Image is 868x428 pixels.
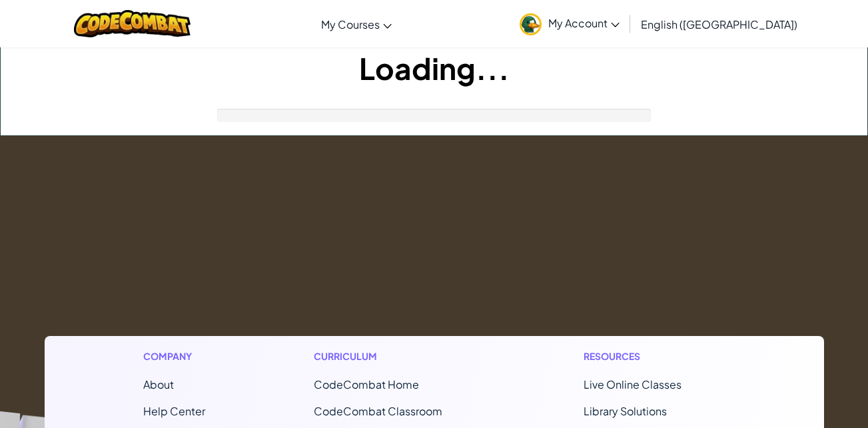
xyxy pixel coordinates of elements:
[584,377,681,391] a: Live Online Classes
[143,404,205,418] a: Help Center
[74,10,191,37] img: CodeCombat logo
[634,6,804,42] a: English ([GEOGRAPHIC_DATA])
[548,16,620,30] span: My Account
[314,377,419,391] span: CodeCombat Home
[513,3,626,45] a: My Account
[641,17,797,31] span: English ([GEOGRAPHIC_DATA])
[321,17,380,31] span: My Courses
[314,6,398,42] a: My Courses
[143,349,205,363] h1: Company
[314,349,475,363] h1: Curriculum
[520,13,542,35] img: avatar
[584,404,667,418] a: Library Solutions
[1,47,867,89] h1: Loading...
[314,404,442,418] a: CodeCombat Classroom
[143,377,174,391] a: About
[584,349,725,363] h1: Resources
